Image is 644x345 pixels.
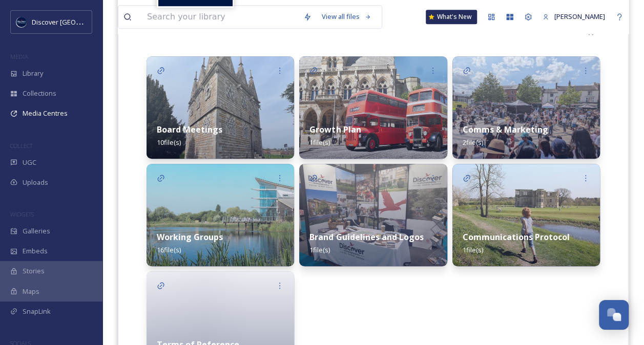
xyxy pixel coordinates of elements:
span: Galleries [23,226,50,236]
button: Open Chat [599,300,629,330]
span: UGC [23,158,36,167]
span: Embeds [23,246,48,256]
input: Search your library [142,6,298,28]
span: 2 file(s) [463,138,483,147]
strong: Brand Guidelines and Logos [309,231,423,243]
span: SnapLink [23,307,51,316]
span: Library [23,69,43,78]
span: Discover [GEOGRAPHIC_DATA] [32,17,125,27]
span: MEDIA [10,53,28,60]
span: 10 file(s) [157,138,181,147]
strong: Growth Plan [309,124,361,135]
span: Uploads [23,178,48,187]
img: 0c84a837-7e82-45db-8c4d-a7cc46ec2f26.jpg [452,164,600,266]
span: Media Centres [23,109,68,118]
span: Stories [23,266,45,276]
img: 71c7b32b-ac08-45bd-82d9-046af5700af1.jpg [299,164,447,266]
span: Collections [23,89,56,98]
span: [PERSON_NAME] [554,12,605,21]
a: View all files [317,7,377,27]
span: COLLECT [10,142,32,149]
img: ed4df81f-8162-44f3-84ed-da90e9d03d77.jpg [299,56,447,159]
img: 5e704d69-6593-43ce-b5d6-cc1eb7eb219d.jpg [147,164,294,266]
strong: Working Groups [157,231,223,243]
img: 4f441ff7-a847-461b-aaa5-c19687a46818.jpg [452,56,600,159]
strong: Communications Protocol [463,231,570,243]
a: What's New [426,10,477,24]
span: 1 file(s) [463,245,483,254]
span: WIDGETS [10,210,34,218]
img: 5bb6497d-ede2-4272-a435-6cca0481cbbd.jpg [147,56,294,159]
img: Untitled%20design%20%282%29.png [16,17,27,27]
span: 1 file(s) [309,138,330,147]
a: [PERSON_NAME] [537,7,610,27]
strong: Comms & Marketing [463,124,548,135]
span: 16 file(s) [157,245,181,254]
span: 1 file(s) [309,245,330,254]
strong: Board Meetings [157,124,222,135]
span: Maps [23,287,39,296]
